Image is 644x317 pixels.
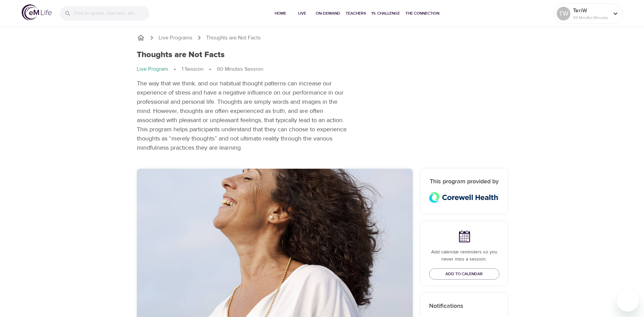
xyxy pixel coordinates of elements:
div: TW [557,7,570,20]
button: Add to Calendar [429,268,499,280]
p: TeriW [573,6,609,15]
span: On-Demand [316,10,340,17]
span: Add to Calendar [445,270,483,278]
img: Corewell%20Health.png [429,192,499,203]
p: The way that we think, and our habitual thought patterns can increase our experience of stress an... [137,79,350,152]
span: Live [294,10,310,17]
nav: breadcrumb [137,34,508,42]
a: Live Programs [159,34,192,42]
img: logo [22,4,52,20]
p: Add calendar reminders so you never miss a session. [429,249,499,263]
span: The Connection [405,10,439,17]
span: Home [272,10,289,17]
input: Find programs, teachers, etc... [74,6,149,21]
p: Live Program [137,65,168,73]
span: 1% Challenge [371,10,400,17]
p: Notifications [429,301,499,311]
nav: breadcrumb [137,65,350,73]
iframe: Button to launch messaging window [617,290,639,312]
h6: This program provided by [429,177,499,187]
p: 1 Session [182,65,203,73]
span: Teachers [346,10,366,17]
p: 39 Mindful Minutes [573,15,609,21]
p: 60 Minutes Session [217,65,263,73]
p: Thoughts are Not Facts [206,34,261,42]
h1: Thoughts are Not Facts [137,50,225,60]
